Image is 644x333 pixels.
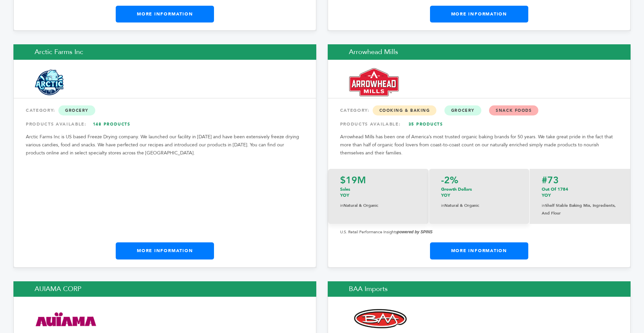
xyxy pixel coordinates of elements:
span: in [542,203,545,208]
a: More Information [430,6,528,22]
h2: BAA Imports [328,281,631,297]
h2: Arrowhead Mills [328,44,631,60]
p: Arrowhead Mills has been one of America’s most trusted organic baking brands for 50 years. We tak... [340,133,618,157]
div: CATEGORY: [26,104,304,116]
p: -2% [441,176,517,185]
img: Arctic Farms Inc [35,68,63,97]
p: Arctic Farms Inc is US based Freeze Drying company. We launched our facility in [DATE] and have b... [26,133,304,157]
p: Sales [340,186,417,198]
strong: powered by SPINS [397,230,433,234]
div: CATEGORY: [340,104,618,116]
a: More Information [116,242,214,259]
span: Snack Foods [489,105,538,115]
p: Natural & Organic [340,202,417,209]
img: Arrowhead Mills [349,68,399,97]
a: More Information [116,6,214,22]
a: 35 Products [402,118,449,130]
span: YOY [441,192,450,198]
span: Cooking & Baking [373,105,437,115]
span: Grocery [444,105,481,115]
p: #73 [542,176,618,185]
p: $19M [340,176,417,185]
p: Shelf Stable Baking Mix, Ingredients, and Flour [542,202,618,217]
img: BAA Imports [349,308,411,331]
span: in [441,203,444,208]
a: More Information [430,242,528,259]
div: PRODUCTS AVAILABLE: [340,118,618,130]
span: YOY [340,192,349,198]
img: AUIAMA CORP [35,308,97,331]
p: Natural & Organic [441,202,517,209]
p: U.S. Retail Performance Insights [340,228,618,236]
span: YOY [542,192,551,198]
h2: Arctic Farms Inc [13,44,316,60]
span: in [340,203,343,208]
div: PRODUCTS AVAILABLE: [26,118,304,130]
span: Grocery [58,105,95,115]
p: Growth Dollars [441,186,517,198]
h2: AUIAMA CORP [13,281,316,297]
p: Out of 1784 [542,186,618,198]
a: 148 Products [88,118,135,130]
